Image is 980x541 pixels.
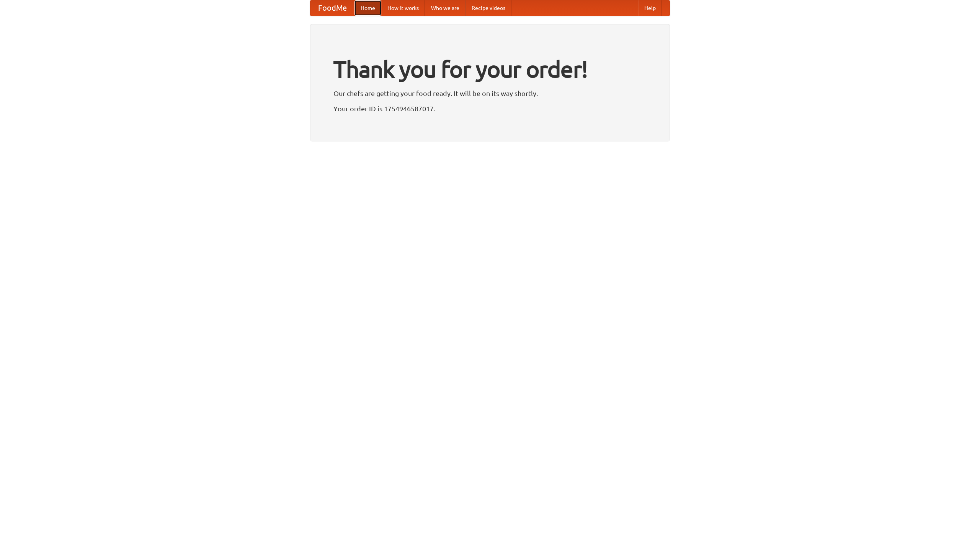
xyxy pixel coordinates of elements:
[310,0,354,16] a: FoodMe
[638,0,662,16] a: Help
[354,0,381,16] a: Home
[333,88,647,99] p: Our chefs are getting your food ready. It will be on its way shortly.
[333,51,647,88] h1: Thank you for your order!
[425,0,465,16] a: Who we are
[381,0,425,16] a: How it works
[333,103,647,114] p: Your order ID is 1754946587017.
[465,0,511,16] a: Recipe videos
